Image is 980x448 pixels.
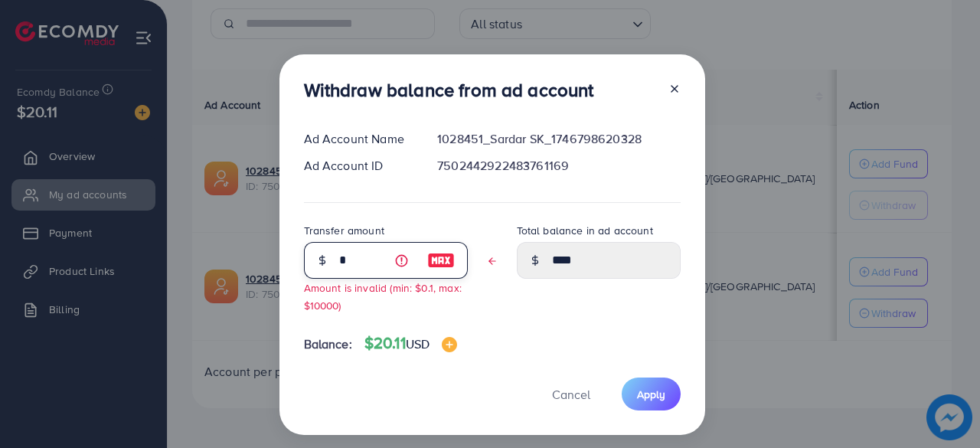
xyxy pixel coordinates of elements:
[533,378,609,410] button: Cancel
[304,335,352,353] span: Balance:
[304,280,462,312] small: Amount is invalid (min: $0.1, max: $10000)
[552,386,590,403] span: Cancel
[364,334,457,353] h4: $20.11
[304,223,384,238] label: Transfer amount
[425,157,692,175] div: 7502442922483761169
[425,130,692,148] div: 1028451_Sardar SK_1746798620328
[442,337,457,352] img: image
[517,223,653,238] label: Total balance in ad account
[427,251,455,270] img: image
[406,335,430,352] span: USD
[622,378,681,410] button: Apply
[637,387,665,402] span: Apply
[292,157,426,175] div: Ad Account ID
[304,79,594,101] h3: Withdraw balance from ad account
[292,130,426,148] div: Ad Account Name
